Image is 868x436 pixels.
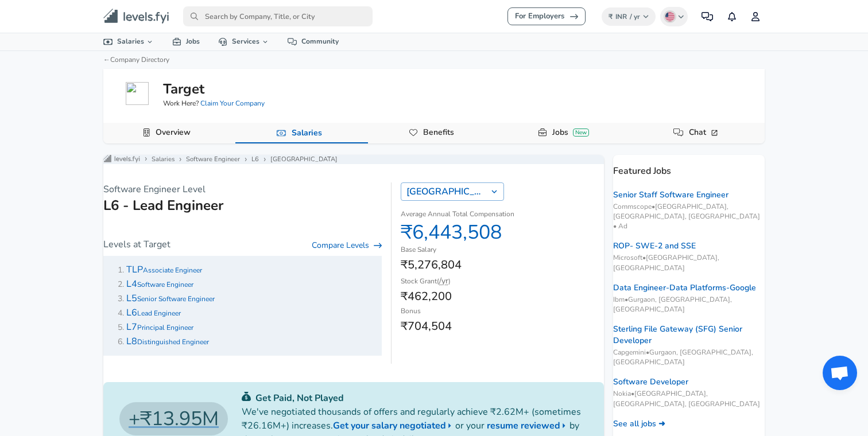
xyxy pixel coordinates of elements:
[684,123,724,142] a: Chat
[163,99,265,108] span: Work Here?
[242,391,588,405] p: Get Paid, Not Played
[209,33,278,50] a: Services
[137,280,193,289] span: Software Engineer
[613,389,765,408] span: Nokia • [GEOGRAPHIC_DATA], [GEOGRAPHIC_DATA], [GEOGRAPHIC_DATA]
[126,293,215,304] a: L5Senior Software Engineer
[94,33,163,50] a: Salaries
[401,244,604,256] dt: Base Salary
[200,99,265,108] a: Claim Your Company
[548,123,594,142] a: JobsNew
[401,256,604,274] dd: ₹5,276,804
[615,12,627,21] span: INR
[251,155,259,164] a: L6
[126,321,137,333] span: L7
[613,253,765,272] span: Microsoft • [GEOGRAPHIC_DATA], [GEOGRAPHIC_DATA]
[126,336,209,347] a: L8Distinguished Engineer
[151,123,195,142] a: Overview
[665,12,675,21] img: English (US)
[103,55,169,64] a: ←Company Directory
[126,335,137,348] span: L8
[660,7,688,26] button: English (US)
[103,196,382,215] h1: L6 - Lead Engineer
[613,240,696,252] a: ROP- SWE-2 and SSE
[90,5,778,28] nav: primary
[613,189,728,201] a: Senior Staff Software Engineer
[507,7,586,25] a: For Employers
[163,33,209,50] a: Jobs
[401,317,604,336] dd: ₹704,504
[609,12,613,21] span: ₹
[163,79,204,99] h5: Target
[126,82,149,105] img: target.com
[137,309,181,318] span: Lead Engineer
[183,6,373,26] input: Search by Company, Title, or City
[103,182,382,196] p: Software Engineer Level
[333,419,455,433] a: Get your salary negotiated
[152,155,175,164] a: Salaries
[630,12,640,21] span: / yr
[401,220,604,244] dd: ₹6,443,508
[613,202,765,231] span: Commscope • [GEOGRAPHIC_DATA], [GEOGRAPHIC_DATA], [GEOGRAPHIC_DATA] • Ad
[186,155,240,164] a: Software Engineer
[287,123,327,143] a: Salaries
[278,33,348,50] a: Community
[119,402,228,435] a: ₹13.95M
[487,419,569,433] a: resume reviewed
[103,238,170,251] p: Levels at Target
[613,324,765,347] a: Sterling File Gateway (SFG) Senior Developer
[613,348,765,367] span: Capgemini • Gurgaon, [GEOGRAPHIC_DATA], [GEOGRAPHIC_DATA]
[126,307,181,318] a: L6Lead Engineer
[613,418,665,430] a: See all jobs ➜
[401,209,604,220] dt: Average Annual Total Compensation
[126,263,143,276] span: TLP
[103,123,765,143] div: Company Data Navigation
[613,282,756,294] a: Data Engineer-Data Platforms-Google
[270,155,338,164] a: [GEOGRAPHIC_DATA]
[242,392,251,401] img: svg+xml;base64,PHN2ZyB4bWxucz0iaHR0cDovL3d3dy53My5vcmcvMjAwMC9zdmciIGZpbGw9IiMwYzU0NjAiIHZpZXdCb3...
[573,129,589,137] div: New
[126,264,202,275] a: TLPAssociate Engineer
[137,337,209,347] span: Distinguished Engineer
[613,376,688,388] a: Software Developer
[137,323,193,332] span: Principal Engineer
[126,278,137,290] span: L4
[143,266,202,275] span: Associate Engineer
[312,240,382,251] a: Compare Levels
[613,295,765,314] span: Ibm • Gurgaon, [GEOGRAPHIC_DATA], [GEOGRAPHIC_DATA]
[126,292,137,305] span: L5
[126,322,193,333] a: L7Principal Engineer
[126,306,137,319] span: L6
[418,123,459,142] a: Benefits
[401,306,604,317] dt: Bonus
[401,287,604,306] dd: ₹462,200
[401,182,504,201] button: [GEOGRAPHIC_DATA]
[406,185,485,198] span: [GEOGRAPHIC_DATA]
[823,356,857,390] div: Open chat
[401,274,604,287] dt: Stock Grant ( )
[439,274,448,287] button: /yr
[137,294,215,303] span: Senior Software Engineer
[602,7,656,26] button: ₹INR/ yr
[613,155,765,178] p: Featured Jobs
[126,279,193,290] a: L4Software Engineer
